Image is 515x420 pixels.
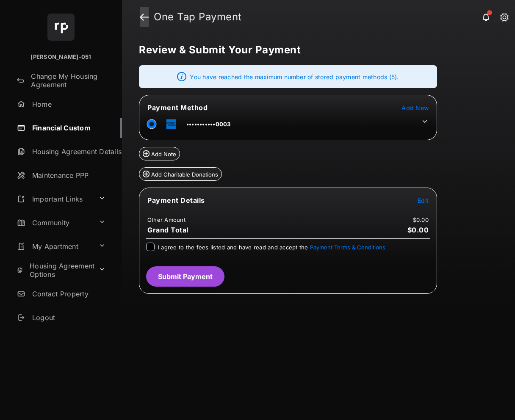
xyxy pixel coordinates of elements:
[146,266,224,287] button: Submit Payment
[14,70,122,91] a: Change My Housing Agreement
[30,53,91,61] p: [PERSON_NAME]-051
[147,226,188,234] span: Grand Total
[310,244,385,251] button: I agree to the fees listed and have read and accept the
[147,216,186,224] td: Other Amount
[14,284,122,304] a: Contact Property
[154,12,242,22] strong: One Tap Payment
[186,121,231,127] span: •••••••••••0003
[14,189,95,209] a: Important Links
[139,147,180,160] button: Add Note
[14,94,122,114] a: Home
[139,45,491,55] h5: Review & Submit Your Payment
[14,141,122,162] a: Housing Agreement Details
[14,236,95,257] a: My Apartment
[147,196,205,204] span: Payment Details
[413,216,429,224] td: $0.00
[418,197,429,204] span: Edit
[14,260,95,280] a: Housing Agreement Options
[14,307,122,328] a: Logout
[139,65,437,88] div: You have reached the maximum number of stored payment methods (5).
[158,244,385,251] span: I agree to the fees listed and have read and accept the
[139,167,222,181] button: Add Charitable Donations
[418,196,429,204] button: Edit
[47,14,75,41] img: svg+xml;base64,PHN2ZyB4bWxucz0iaHR0cDovL3d3dy53My5vcmcvMjAwMC9zdmciIHdpZHRoPSI2NCIgaGVpZ2h0PSI2NC...
[401,103,429,112] button: Add New
[14,213,95,233] a: Community
[407,226,429,234] span: $0.00
[14,165,122,185] a: Maintenance PPP
[401,104,429,111] span: Add New
[147,103,208,112] span: Payment Method
[14,118,122,138] a: Financial Custom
